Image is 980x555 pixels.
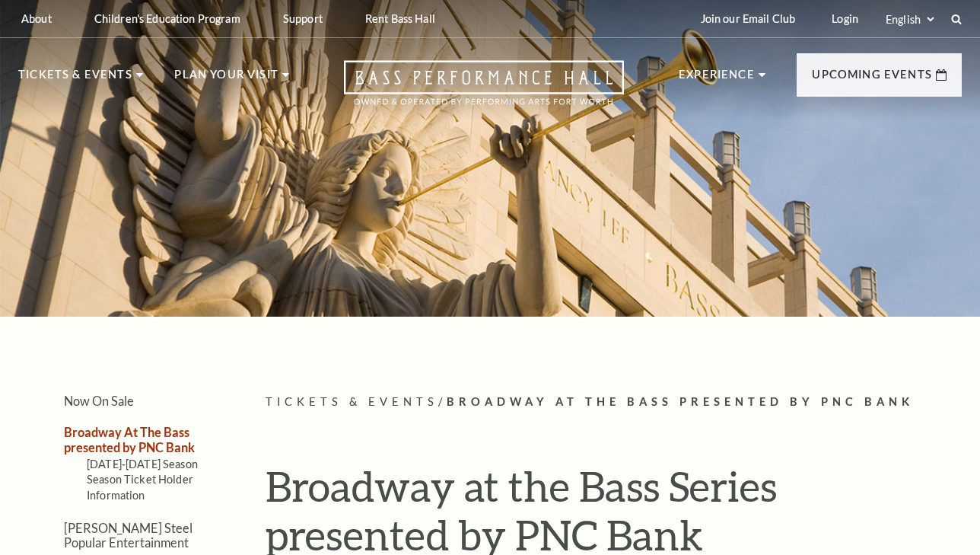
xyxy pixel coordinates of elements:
[18,65,132,93] p: Tickets & Events
[87,458,198,470] a: [DATE]-[DATE] Season
[64,521,192,550] a: [PERSON_NAME] Steel Popular Entertainment
[64,425,195,454] a: Broadway At The Bass presented by PNC Bank
[365,12,435,25] p: Rent Bass Hall
[266,393,962,412] p: /
[679,65,755,93] p: Experience
[21,12,52,25] p: About
[283,12,323,25] p: Support
[812,65,932,93] p: Upcoming Events
[94,12,240,25] p: Children's Education Program
[447,395,914,408] span: Broadway At The Bass presented by PNC Bank
[64,394,134,408] a: Now On Sale
[266,395,438,408] span: Tickets & Events
[174,65,278,93] p: Plan Your Visit
[883,12,937,27] select: Select:
[87,473,193,501] a: Season Ticket Holder Information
